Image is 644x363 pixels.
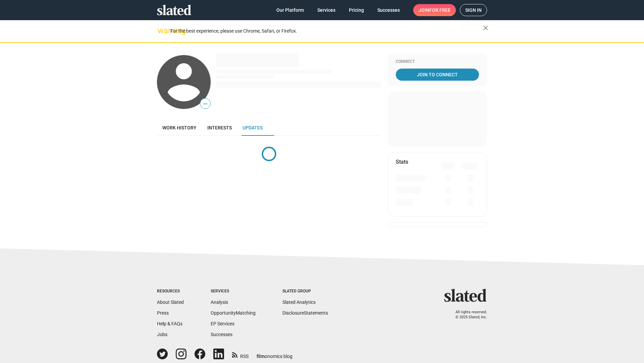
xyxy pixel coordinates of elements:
mat-icon: close [482,24,490,32]
a: RSS [232,349,249,360]
p: All rights reserved. © 2025 Slated, Inc. [448,310,487,320]
span: Successes [377,4,400,16]
a: Joinfor free [413,4,456,16]
span: — [200,99,210,108]
div: Services [211,289,256,294]
div: Resources [157,289,184,294]
a: About Slated [157,299,184,305]
a: OpportunityMatching [211,310,256,316]
span: Work history [162,125,197,130]
span: film [257,354,265,359]
a: filmonomics blog [257,348,292,360]
span: Our Platform [276,4,304,16]
a: Pricing [343,4,369,16]
div: For the best experience, please use Chrome, Safari, or Firefox. [170,27,483,36]
div: Connect [396,59,479,65]
a: Slated Analytics [282,299,316,305]
span: Pricing [349,4,364,16]
a: Updates [237,120,268,136]
span: for free [429,4,450,16]
a: Interests [202,120,237,136]
a: Jobs [157,332,167,337]
span: Sign in [465,4,482,16]
a: Successes [372,4,405,16]
a: EP Services [211,321,234,326]
span: Join To Connect [397,69,478,81]
a: Work history [157,120,202,136]
span: Services [317,4,335,16]
a: Our Platform [271,4,309,16]
a: Press [157,310,169,316]
span: Updates [243,125,263,130]
a: Join To Connect [396,69,479,81]
span: Join [419,4,450,16]
mat-icon: warning [158,27,166,35]
a: Analysis [211,299,228,305]
a: DisclosureStatements [282,310,328,316]
a: Help & FAQs [157,321,182,326]
a: Successes [211,332,232,337]
mat-card-title: Stats [396,158,408,165]
a: Sign in [460,4,487,16]
span: Interests [207,125,232,130]
a: Services [312,4,341,16]
div: Slated Group [282,289,328,294]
